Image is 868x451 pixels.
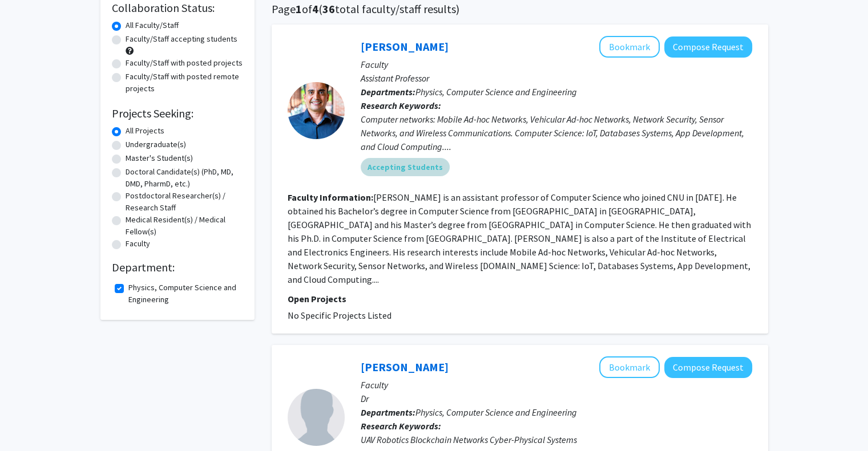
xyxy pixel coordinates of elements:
[126,125,164,137] label: All Projects
[599,356,660,378] button: Add Abhishek Phadke to Bookmarks
[126,33,237,45] label: Faculty/Staff accepting students
[126,238,150,250] label: Faculty
[126,166,243,190] label: Doctoral Candidate(s) (PhD, MD, DMD, PharmD, etc.)
[126,152,193,164] label: Master's Student(s)
[288,292,752,306] p: Open Projects
[112,261,243,274] h2: Department:
[126,57,243,69] label: Faculty/Staff with posted projects
[312,2,318,16] span: 4
[126,19,179,31] label: All Faculty/Staff
[361,420,441,432] b: Research Keywords:
[9,400,49,442] iframe: Chat
[361,58,752,71] p: Faculty
[322,2,335,16] span: 36
[361,360,449,374] a: [PERSON_NAME]
[361,39,449,54] a: [PERSON_NAME]
[664,36,752,58] button: Compose Request to Mohammad Almalag
[126,190,243,214] label: Postdoctoral Researcher(s) / Research Staff
[128,282,240,306] label: Physics, Computer Science and Engineering
[599,36,660,58] button: Add Mohammad Almalag to Bookmarks
[288,192,751,285] fg-read-more: [PERSON_NAME] is an assistant professor of Computer Science who joined CNU in [DATE]. He obtained...
[288,192,373,203] b: Faculty Information:
[296,2,302,16] span: 1
[361,100,441,111] b: Research Keywords:
[112,107,243,120] h2: Projects Seeking:
[361,112,752,153] div: Computer networks: Mobile Ad-hoc Networks, Vehicular Ad-hoc Networks, Network Security, Sensor Ne...
[361,71,752,85] p: Assistant Professor
[112,1,243,15] h2: Collaboration Status:
[126,71,243,95] label: Faculty/Staff with posted remote projects
[126,139,186,151] label: Undergraduate(s)
[272,2,768,16] h1: Page of ( total faculty/staff results)
[415,86,577,97] span: Physics, Computer Science and Engineering
[361,407,415,418] b: Departments:
[361,433,752,446] div: UAV Robotics Blockchain Networks Cyber-Physical Systems
[415,407,577,418] span: Physics, Computer Science and Engineering
[361,392,752,405] p: Dr
[288,310,391,321] span: No Specific Projects Listed
[664,357,752,378] button: Compose Request to Abhishek Phadke
[361,378,752,392] p: Faculty
[361,86,415,97] b: Departments:
[126,214,243,238] label: Medical Resident(s) / Medical Fellow(s)
[361,158,450,176] mat-chip: Accepting Students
